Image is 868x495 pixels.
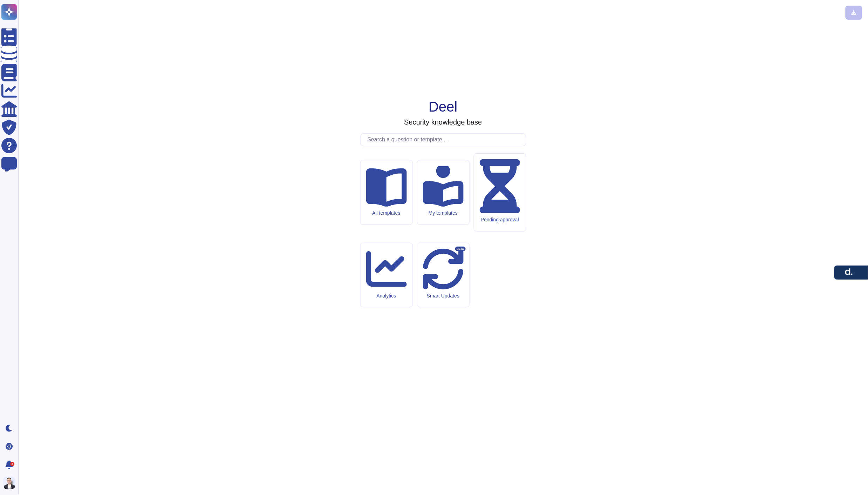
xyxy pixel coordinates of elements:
[366,210,407,216] div: All templates
[1,475,20,491] button: user
[366,293,407,299] div: Analytics
[423,210,464,216] div: My templates
[429,98,457,115] h1: Deel
[423,293,464,299] div: Smart Updates
[404,118,482,126] h3: Security knowledge base
[455,247,465,252] div: BETA
[3,477,15,489] img: user
[364,134,526,146] input: Search a question or template...
[480,217,520,223] div: Pending approval
[10,462,14,466] div: 2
